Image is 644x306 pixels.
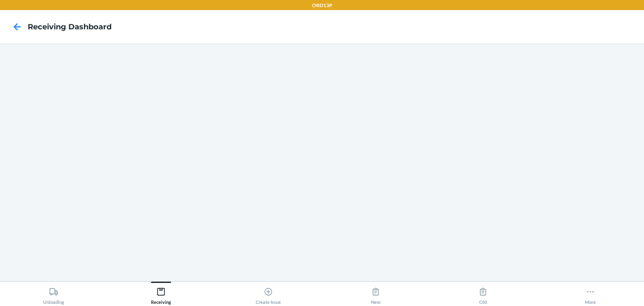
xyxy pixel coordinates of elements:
[322,282,429,305] button: New
[28,21,112,32] h4: Receiving dashboard
[429,282,537,305] button: Old
[585,284,596,305] div: More
[537,282,644,305] button: More
[478,284,488,305] div: Old
[215,282,322,305] button: Create Issue
[107,282,215,305] button: Receiving
[7,50,637,275] iframe: Receiving dashboard
[151,284,171,305] div: Receiving
[43,284,64,305] div: Unloading
[312,2,332,9] p: ORD13P
[371,284,381,305] div: New
[256,284,281,305] div: Create Issue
